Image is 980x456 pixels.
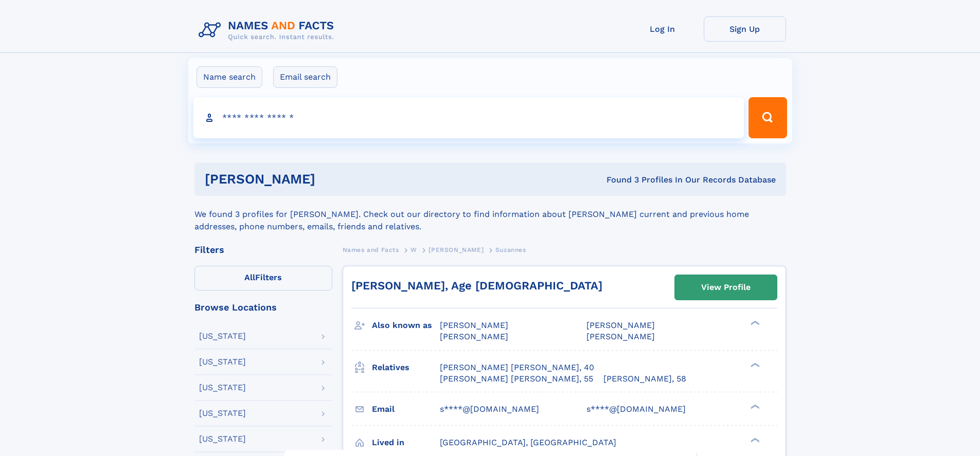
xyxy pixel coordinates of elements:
[411,243,417,256] a: W
[194,196,786,233] div: We found 3 profiles for [PERSON_NAME]. Check out our directory to find information about [PERSON_...
[194,303,332,312] div: Browse Locations
[495,246,526,253] span: Suzannes
[440,373,593,385] a: [PERSON_NAME] [PERSON_NAME], 55
[194,245,332,254] div: Filters
[748,436,760,443] div: ❯
[351,279,602,292] a: [PERSON_NAME], Age [DEMOGRAPHIC_DATA]
[749,97,787,138] button: Search Button
[440,320,508,330] span: [PERSON_NAME]
[343,243,399,256] a: Names and Facts
[372,317,440,334] h3: Also known as
[440,362,594,373] a: [PERSON_NAME] [PERSON_NAME], 40
[704,16,786,42] a: Sign Up
[199,332,246,340] div: [US_STATE]
[372,400,440,418] h3: Email
[586,332,655,341] span: [PERSON_NAME]
[372,359,440,376] h3: Relatives
[194,16,343,44] img: Logo Names and Facts
[675,275,777,300] a: View Profile
[194,266,332,290] label: Filters
[205,173,461,186] h1: [PERSON_NAME]
[372,434,440,451] h3: Lived in
[701,276,751,299] div: View Profile
[621,16,704,42] a: Log In
[273,66,337,88] label: Email search
[199,384,246,392] div: [US_STATE]
[748,361,760,368] div: ❯
[193,97,744,138] input: search input
[429,246,484,253] span: [PERSON_NAME]
[197,66,262,88] label: Name search
[603,373,686,385] a: [PERSON_NAME], 58
[440,332,508,341] span: [PERSON_NAME]
[199,358,246,366] div: [US_STATE]
[440,437,616,447] span: [GEOGRAPHIC_DATA], [GEOGRAPHIC_DATA]
[199,435,246,443] div: [US_STATE]
[748,403,760,410] div: ❯
[199,409,246,417] div: [US_STATE]
[244,272,255,282] span: All
[429,243,484,256] a: [PERSON_NAME]
[411,246,417,253] span: W
[461,174,776,186] div: Found 3 Profiles In Our Records Database
[748,320,760,326] div: ❯
[586,320,655,330] span: [PERSON_NAME]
